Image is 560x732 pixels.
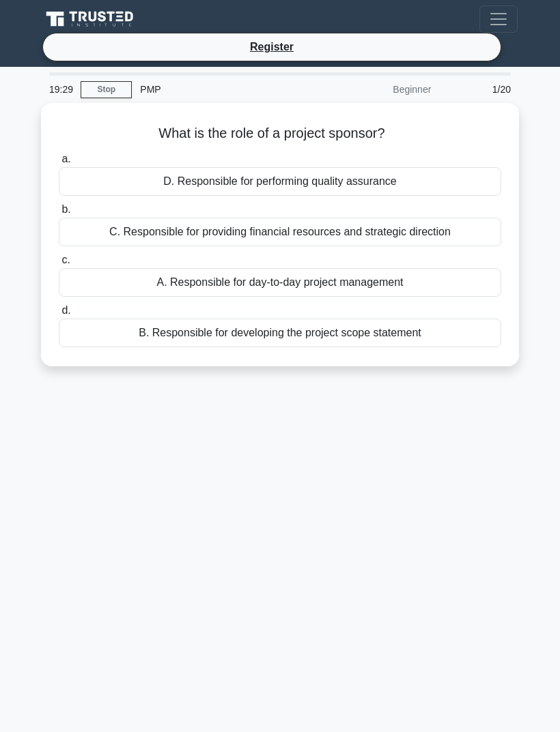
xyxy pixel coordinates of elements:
div: C. Responsible for providing financial resources and strategic direction [59,218,501,246]
div: Beginner [320,76,439,103]
a: Register [242,38,302,55]
div: PMP [132,76,320,103]
div: D. Responsible for performing quality assurance [59,167,501,196]
div: 19:29 [41,76,81,103]
span: c. [61,254,70,265]
div: A. Responsible for day-to-day project management [59,268,501,297]
div: B. Responsible for developing the project scope statement [59,319,501,347]
a: Stop [81,81,132,98]
button: Toggle navigation [479,5,518,33]
h5: What is the role of a project sponsor? [57,125,503,143]
span: a. [61,153,70,164]
div: 1/20 [439,76,519,103]
span: b. [61,203,70,215]
span: d. [61,304,70,316]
